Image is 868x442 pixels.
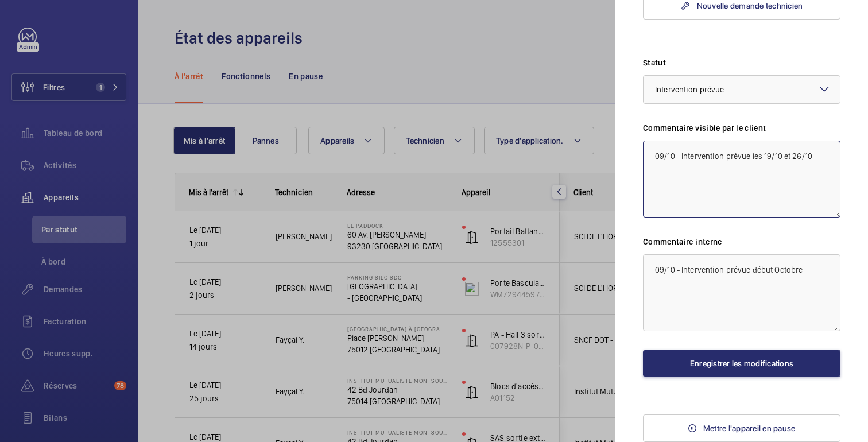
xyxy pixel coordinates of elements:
button: Mettre l'appareil en pause [643,414,840,442]
font: Intervention prévue [655,85,724,94]
font: Nouvelle demande technicien [697,1,803,10]
font: Enregistrer les modifications [690,359,793,368]
button: Enregistrer les modifications [643,350,840,377]
font: Statut [643,58,666,67]
font: Mettre l'appareil en pause [703,424,796,433]
font: Commentaire visible par le client [643,123,766,133]
font: Commentaire interne [643,237,722,246]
